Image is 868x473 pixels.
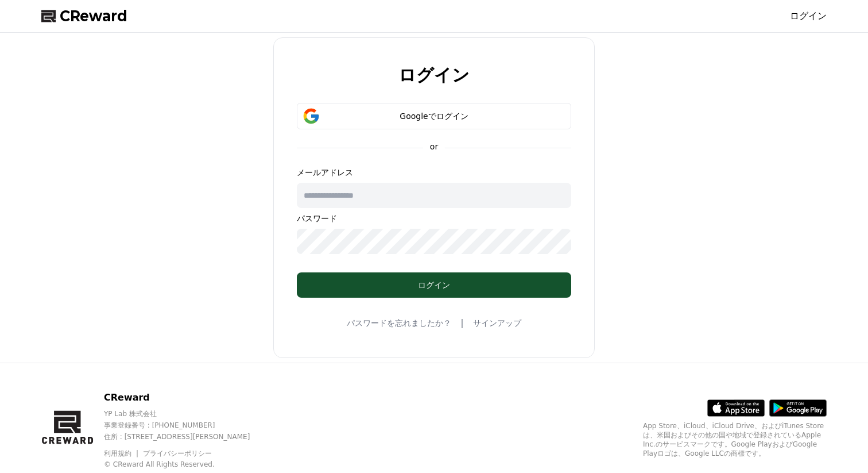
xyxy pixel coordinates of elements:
[297,103,571,129] button: Googleでログイン
[297,167,571,178] p: メールアドレス
[104,432,270,441] p: 住所 : [STREET_ADDRESS][PERSON_NAME]
[143,449,212,457] a: プライバシーポリシー
[60,7,127,25] span: CReward
[643,421,827,458] p: App Store、iCloud、iCloud Drive、およびiTunes Storeは、米国およびその他の国や地域で登録されているApple Inc.のサービスマークです。Google P...
[104,460,270,469] p: © CReward All Rights Reserved.
[297,213,571,224] p: パスワード
[460,316,463,330] span: |
[313,110,555,122] div: Googleでログイン
[104,449,140,457] a: 利用規約
[104,421,270,430] p: 事業登録番号 : [PHONE_NUMBER]
[790,9,827,23] a: ログイン
[473,317,521,329] a: サインアップ
[398,66,470,84] h2: ログイン
[104,391,270,405] p: CReward
[41,7,127,25] a: CReward
[423,141,445,152] p: or
[320,279,548,291] div: ログイン
[297,272,571,298] button: ログイン
[347,317,451,329] a: パスワードを忘れましたか？
[104,409,270,418] p: YP Lab 株式会社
